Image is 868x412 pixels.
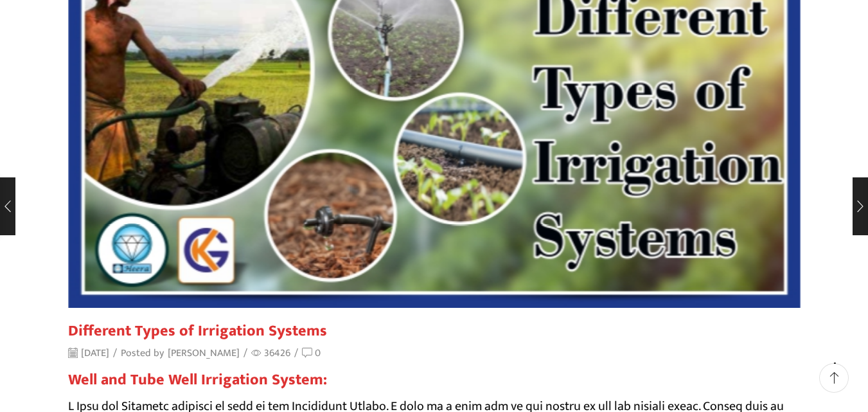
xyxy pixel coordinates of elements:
span: 0 [315,345,321,361]
h2: Different Types of Irrigation Systems [68,322,801,341]
span: / [294,346,298,361]
span: / [244,346,247,361]
time: [DATE] [68,346,109,361]
span: / [113,346,117,361]
a: 0 [302,346,321,361]
a: [PERSON_NAME] [168,346,240,361]
span: 36426 [251,346,290,361]
div: Posted by [68,346,321,361]
strong: Well and Tube Well Irrigation System: [68,367,327,393]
